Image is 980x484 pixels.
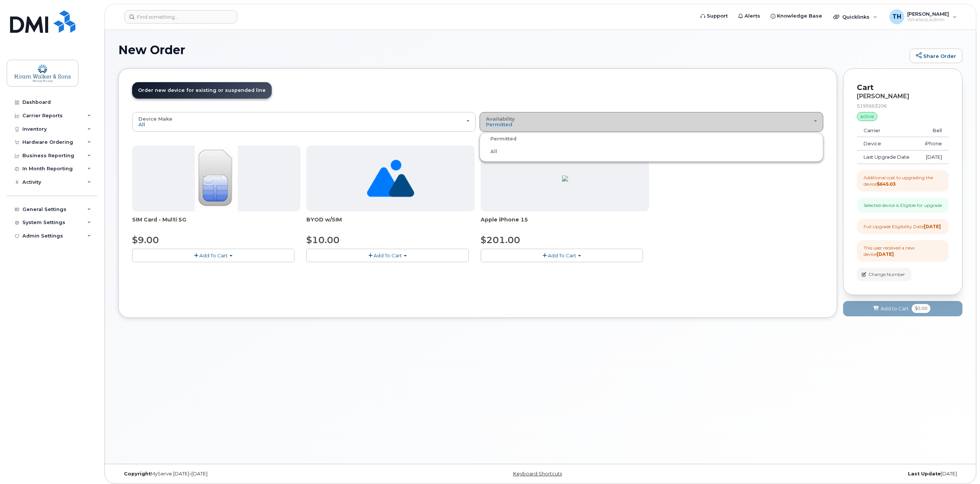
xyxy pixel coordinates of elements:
[124,471,151,477] strong: Copyright
[864,245,942,257] div: This user received a new device
[138,87,266,93] span: Order new device for existing or suspended line
[857,112,877,121] div: active
[306,249,469,262] button: Add To Cart
[548,252,576,258] span: Add To Cart
[681,471,962,477] div: [DATE]
[138,116,172,122] span: Device Make
[912,304,930,313] span: $0.00
[909,49,962,63] a: Share Order
[857,268,911,281] button: Change Number
[857,103,949,109] div: 5195663206
[881,305,909,312] span: Add to Cart
[917,124,949,137] td: Bell
[486,116,515,122] span: Availability
[138,121,145,127] span: All
[481,249,643,262] button: Add To Cart
[481,235,520,245] span: $201.00
[481,147,497,156] label: All
[908,471,941,477] strong: Last Update
[118,43,906,56] h1: New Order
[481,134,516,143] label: Permitted
[864,174,942,187] div: Additional cost to upgrading the device
[374,252,402,258] span: Add To Cart
[857,151,917,164] td: Last Upgrade Date
[118,471,400,477] div: MyServe [DATE]–[DATE]
[857,93,949,100] div: [PERSON_NAME]
[864,202,942,208] div: Selected device is Eligible for upgrade
[868,271,905,278] span: Change Number
[306,216,475,231] div: BYOD w/SIM
[917,137,949,151] td: iPhone
[480,112,823,131] button: Availability Permitted
[306,235,340,245] span: $10.00
[857,137,917,151] td: Device
[481,216,649,231] div: Apple iPhone 15
[877,181,896,187] strong: $645.03
[367,146,414,211] img: no_image_found-2caef05468ed5679b831cfe6fc140e25e0c280774317ffc20a367ab7fd17291e.png
[562,176,568,181] img: 96FE4D95-2934-46F2-B57A-6FE1B9896579.png
[195,146,237,211] img: 00D627D4-43E9-49B7-A367-2C99342E128C.jpg
[513,471,562,477] a: Keyboard Shortcuts
[132,216,300,231] div: SIM Card - Multi 5G
[857,124,917,137] td: Carrier
[486,121,512,127] span: Permitted
[843,301,962,316] button: Add to Cart $0.00
[877,251,894,257] strong: [DATE]
[199,252,228,258] span: Add To Cart
[132,235,159,245] span: $9.00
[857,82,949,93] p: Cart
[924,224,941,229] strong: [DATE]
[132,249,294,262] button: Add To Cart
[864,223,941,230] div: Full Upgrade Eligibility Date
[917,151,949,164] td: [DATE]
[132,112,476,131] button: Device Make All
